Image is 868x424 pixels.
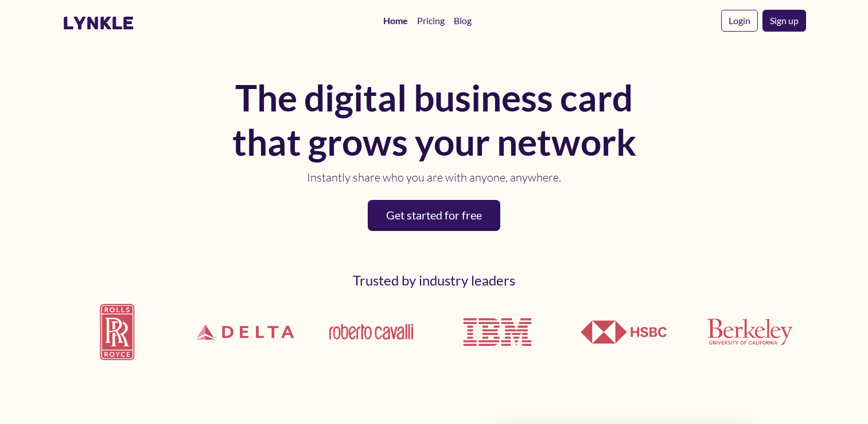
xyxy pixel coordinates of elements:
[449,9,476,32] a: Blog
[379,9,412,32] a: Home
[63,272,806,289] h2: Trusted by industry leaders
[189,292,301,372] img: Delta Airlines
[63,294,175,369] img: Rolls Royce
[412,9,449,32] a: Pricing
[228,169,641,186] p: Instantly share who you are with anyone, anywhere.
[228,76,641,164] h1: The digital business card that grows your network
[721,10,758,32] a: Login
[762,10,806,32] a: Sign up
[63,12,134,34] a: lynkle
[707,318,793,345] img: UCLA Berkeley
[368,200,500,231] a: Get started for free
[454,289,540,375] img: IBM
[328,323,414,341] img: Roberto Cavalli
[581,321,667,344] img: HSBC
